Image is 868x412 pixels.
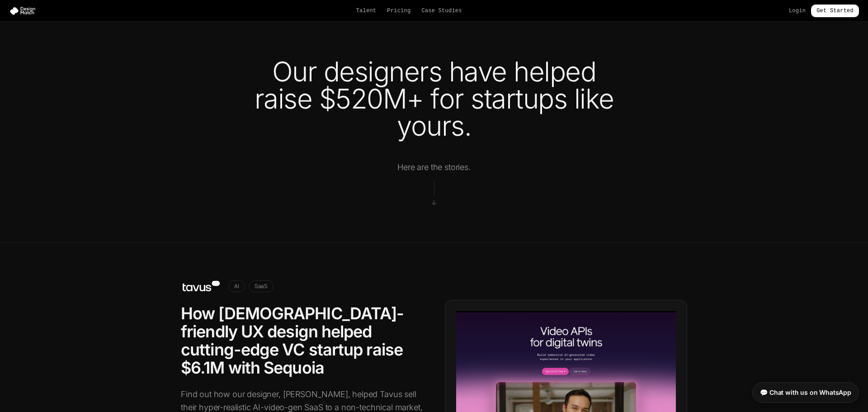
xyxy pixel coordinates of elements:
a: Pricing [387,7,410,14]
p: Here are the stories. [397,161,471,174]
a: Case Studies [421,7,462,14]
img: Design Match [9,6,40,15]
a: Talent [356,7,377,14]
a: Login [789,7,806,14]
span: AI [228,280,245,292]
img: Tavus [181,279,221,294]
a: 💬 Chat with us on WhatsApp [752,382,859,403]
h2: How [DEMOGRAPHIC_DATA]-friendly UX design helped cutting-edge VC startup raise $6.1M with Sequoia [181,304,423,377]
a: Get Started [811,5,859,17]
span: SaaS [249,280,274,292]
h1: Our designers have helped raise $520M+ for startups like yours. [231,58,637,139]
